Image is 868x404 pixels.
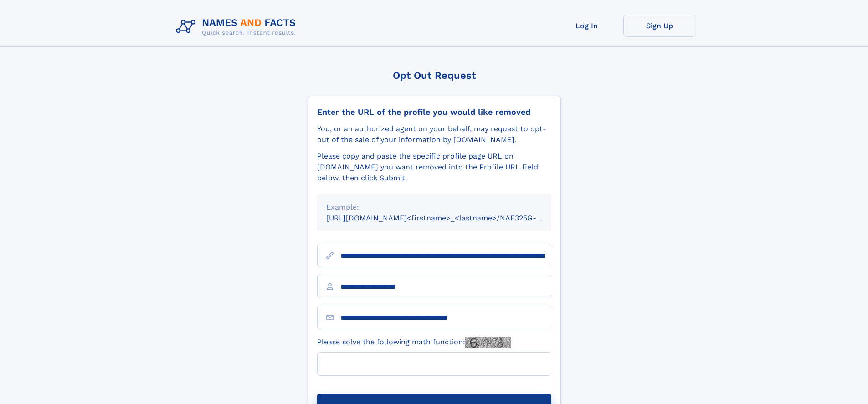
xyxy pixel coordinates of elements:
[317,151,551,184] div: Please copy and paste the specific profile page URL on [DOMAIN_NAME] you want removed into the Pr...
[326,214,569,222] small: [URL][DOMAIN_NAME]<firstname>_<lastname>/NAF325G-xxxxxxxx
[308,70,561,81] div: Opt Out Request
[550,15,623,37] a: Log In
[317,123,551,145] div: You, or an authorized agent on your behalf, may request to opt-out of the sale of your informatio...
[317,337,511,348] label: Please solve the following math function:
[326,202,542,213] div: Example:
[623,15,696,37] a: Sign Up
[317,107,551,117] div: Enter the URL of the profile you would like removed
[172,15,303,39] img: Logo Names and Facts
